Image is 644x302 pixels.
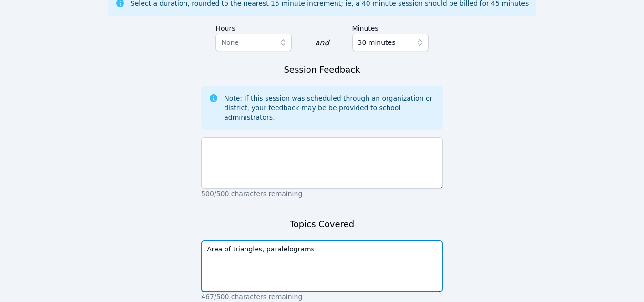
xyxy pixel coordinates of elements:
[224,94,435,122] div: Note: If this session was scheduled through an organization or district, your feedback may be be ...
[358,37,396,48] span: 30 minutes
[221,39,239,46] span: None
[201,189,443,198] p: 500/500 characters remaining
[315,37,329,49] div: and
[352,20,429,34] label: Minutes
[201,292,443,302] p: 467/500 characters remaining
[352,34,429,51] button: 30 minutes
[215,34,292,51] button: None
[201,240,443,292] textarea: Area of triangles, paralelograms
[290,218,354,231] h3: Topics Covered
[215,20,292,34] label: Hours
[284,63,360,76] h3: Session Feedback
